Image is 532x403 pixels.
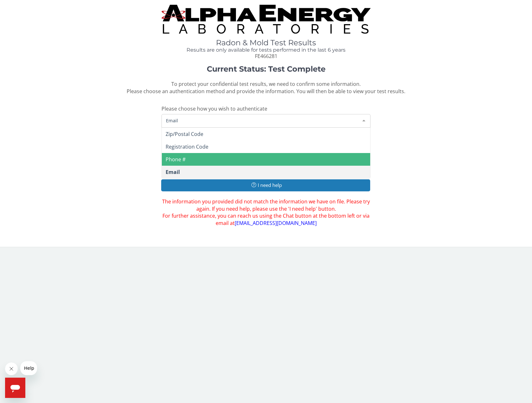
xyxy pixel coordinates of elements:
span: Phone # [166,156,186,163]
span: Registration Code [166,143,208,150]
span: Email [164,117,358,124]
span: Email [166,169,180,176]
span: Please choose how you wish to authenticate [161,105,267,112]
img: TightCrop.jpg [161,5,370,34]
iframe: Close message [5,362,18,375]
a: [EMAIL_ADDRESS][DOMAIN_NAME] [235,220,317,227]
span: To protect your confidential test results, we need to confirm some information. Please choose an ... [127,80,405,95]
strong: Current Status: Test Complete [207,64,326,74]
iframe: Button to launch messaging window [5,378,25,398]
iframe: Message from company [20,361,37,375]
span: FE466281 [255,53,277,60]
h4: Results are only available for tests performed in the last 6 years [161,47,370,53]
h1: Radon & Mold Test Results [161,39,370,47]
span: Zip/Postal Code [166,131,203,138]
button: I need help [161,179,370,191]
span: The information you provided did not match the information we have on file. Please try again. If ... [161,198,370,227]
